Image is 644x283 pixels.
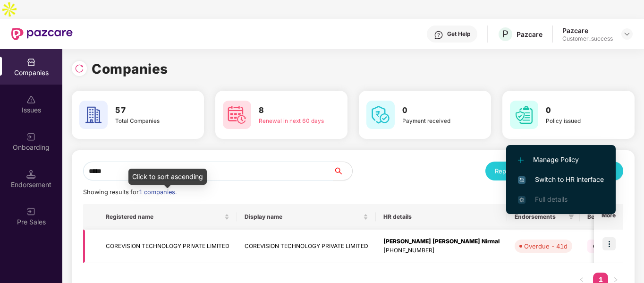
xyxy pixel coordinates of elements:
img: svg+xml;base64,PHN2ZyB4bWxucz0iaHR0cDovL3d3dy53My5vcmcvMjAwMC9zdmciIHdpZHRoPSI2MCIgaGVpZ2h0PSI2MC... [366,101,395,129]
h3: 0 [402,104,467,117]
img: svg+xml;base64,PHN2ZyB4bWxucz0iaHR0cDovL3d3dy53My5vcmcvMjAwMC9zdmciIHdpZHRoPSIxNiIgaGVpZ2h0PSIxNi... [518,176,525,184]
h3: 0 [546,104,611,117]
div: Customer_success [562,35,613,43]
span: P [502,28,508,40]
button: search [333,162,353,180]
img: svg+xml;base64,PHN2ZyB3aWR0aD0iMTQuNSIgaGVpZ2h0PSIxNC41IiB2aWV3Qm94PSIwIDAgMTYgMTYiIGZpbGw9Im5vbm... [26,170,36,179]
img: svg+xml;base64,PHN2ZyB3aWR0aD0iMjAiIGhlaWdodD0iMjAiIHZpZXdCb3g9IjAgMCAyMCAyMCIgZmlsbD0ibm9uZSIgeG... [26,132,36,142]
span: Manage Policy [518,154,604,165]
div: [PHONE_NUMBER] [383,246,500,255]
div: Overdue - 41d [524,241,568,251]
img: svg+xml;base64,PHN2ZyB4bWxucz0iaHR0cDovL3d3dy53My5vcmcvMjAwMC9zdmciIHdpZHRoPSI2MCIgaGVpZ2h0PSI2MC... [510,101,538,129]
div: Total Companies [115,117,180,125]
div: Payment received [402,117,467,125]
img: svg+xml;base64,PHN2ZyBpZD0iRHJvcGRvd24tMzJ4MzIiIHhtbG5zPSJodHRwOi8vd3d3LnczLm9yZy8yMDAwL3N2ZyIgd2... [623,30,631,38]
span: right [613,277,619,283]
img: svg+xml;base64,PHN2ZyBpZD0iSXNzdWVzX2Rpc2FibGVkIiB4bWxucz0iaHR0cDovL3d3dy53My5vcmcvMjAwMC9zdmciIH... [26,95,36,104]
span: Display name [245,213,361,221]
div: Policy issued [546,117,611,125]
img: svg+xml;base64,PHN2ZyB4bWxucz0iaHR0cDovL3d3dy53My5vcmcvMjAwMC9zdmciIHdpZHRoPSIxNi4zNjMiIGhlaWdodD... [518,196,525,204]
h3: 57 [115,104,180,117]
div: Reports [495,166,531,176]
h1: Companies [92,59,168,79]
span: search [333,167,352,175]
img: svg+xml;base64,PHN2ZyBpZD0iQ29tcGFuaWVzIiB4bWxucz0iaHR0cDovL3d3dy53My5vcmcvMjAwMC9zdmciIHdpZHRoPS... [26,58,36,67]
th: Display name [237,204,376,230]
span: Registered name [106,213,222,221]
img: svg+xml;base64,PHN2ZyBpZD0iSGVscC0zMngzMiIgeG1sbnM9Imh0dHA6Ly93d3cudzMub3JnLzIwMDAvc3ZnIiB3aWR0aD... [434,30,443,40]
img: svg+xml;base64,PHN2ZyB3aWR0aD0iMjAiIGhlaWdodD0iMjAiIHZpZXdCb3g9IjAgMCAyMCAyMCIgZmlsbD0ibm9uZSIgeG... [26,207,36,216]
h3: 8 [259,104,324,117]
span: 1 companies. [139,189,177,196]
span: Switch to HR interface [518,174,604,185]
th: HR details [376,204,507,230]
td: COREVISION TECHNOLOGY PRIVATE LIMITED [237,230,376,263]
div: Get Help [447,30,470,38]
img: svg+xml;base64,PHN2ZyB4bWxucz0iaHR0cDovL3d3dy53My5vcmcvMjAwMC9zdmciIHdpZHRoPSI2MCIgaGVpZ2h0PSI2MC... [223,101,251,129]
span: Showing results for [83,189,177,196]
div: [PERSON_NAME] [PERSON_NAME] Nirmal [383,237,500,246]
span: Full details [535,195,568,203]
td: COREVISION TECHNOLOGY PRIVATE LIMITED [98,230,237,263]
span: left [579,277,585,283]
img: svg+xml;base64,PHN2ZyBpZD0iUmVsb2FkLTMyeDMyIiB4bWxucz0iaHR0cDovL3d3dy53My5vcmcvMjAwMC9zdmciIHdpZH... [75,64,84,73]
img: icon [602,237,616,250]
div: Renewal in next 60 days [259,117,324,125]
span: GPA [587,240,611,253]
img: svg+xml;base64,PHN2ZyB4bWxucz0iaHR0cDovL3d3dy53My5vcmcvMjAwMC9zdmciIHdpZHRoPSI2MCIgaGVpZ2h0PSI2MC... [79,101,108,129]
img: svg+xml;base64,PHN2ZyB4bWxucz0iaHR0cDovL3d3dy53My5vcmcvMjAwMC9zdmciIHdpZHRoPSIxMi4yMDEiIGhlaWdodD... [518,157,524,163]
th: Registered name [98,204,237,230]
img: New Pazcare Logo [11,28,73,40]
div: Pazcare [517,30,542,39]
div: Pazcare [562,26,613,35]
